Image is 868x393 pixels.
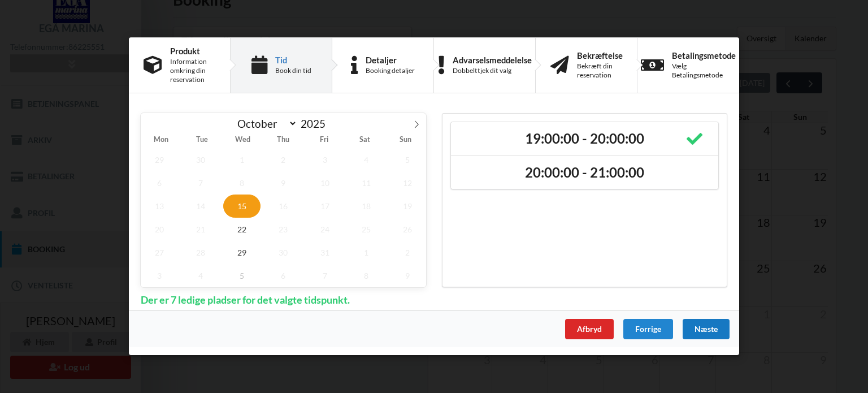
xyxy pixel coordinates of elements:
span: November 7, 2025 [306,264,344,287]
span: October 12, 2025 [389,171,426,195]
span: Wed [222,137,263,144]
span: November 8, 2025 [348,264,385,287]
div: Information omkring din reservation [170,57,215,84]
span: October 5, 2025 [389,148,426,171]
span: October 22, 2025 [223,218,261,241]
span: October 21, 2025 [182,218,219,241]
span: October 3, 2025 [306,148,344,171]
span: Der er 7 ledige pladser for det valgte tidspunkt. [133,294,358,307]
span: October 6, 2025 [141,171,178,195]
span: October 2, 2025 [265,148,302,171]
span: October 20, 2025 [141,218,178,241]
div: Advarselsmeddelelse [453,55,532,64]
span: November 9, 2025 [389,264,426,287]
div: Forrige [623,319,673,340]
h2: 20:00:00 - 21:00:00 [459,164,710,182]
span: October 26, 2025 [389,218,426,241]
span: Fri [304,137,345,144]
span: Sat [345,137,385,144]
span: November 5, 2025 [223,264,261,287]
select: Month [232,117,298,131]
span: November 2, 2025 [389,241,426,264]
span: October 29, 2025 [223,241,261,264]
span: October 14, 2025 [182,195,219,218]
span: October 18, 2025 [348,195,385,218]
span: October 19, 2025 [389,195,426,218]
div: Dobbelttjek dit valg [453,66,532,75]
span: November 1, 2025 [348,241,385,264]
h2: 19:00:00 - 20:00:00 [459,130,710,148]
div: Detaljer [366,55,415,64]
span: October 10, 2025 [306,171,344,195]
span: October 16, 2025 [265,195,302,218]
span: October 7, 2025 [182,171,219,195]
div: Produkt [170,46,215,55]
div: Tid [275,55,311,64]
span: October 24, 2025 [306,218,344,241]
span: October 9, 2025 [265,171,302,195]
span: October 15, 2025 [223,195,261,218]
div: Booking detaljer [366,66,415,75]
span: Tue [181,137,222,144]
span: October 25, 2025 [348,218,385,241]
span: October 17, 2025 [306,195,344,218]
span: October 23, 2025 [265,218,302,241]
span: Sun [385,137,426,144]
span: November 6, 2025 [265,264,302,287]
input: Year [297,118,335,131]
span: October 31, 2025 [306,241,344,264]
div: Næste [683,319,730,340]
span: October 28, 2025 [182,241,219,264]
span: October 27, 2025 [141,241,178,264]
div: Afbryd [565,319,614,340]
span: October 30, 2025 [265,241,302,264]
span: November 4, 2025 [182,264,219,287]
span: October 1, 2025 [223,148,261,171]
span: November 3, 2025 [141,264,178,287]
div: Book din tid [275,66,311,75]
div: Vælg Betalingsmetode [672,62,736,80]
span: October 4, 2025 [348,148,385,171]
span: September 29, 2025 [141,148,178,171]
span: October 13, 2025 [141,195,178,218]
div: Bekræftelse [577,51,623,60]
span: October 8, 2025 [223,171,261,195]
div: Bekræft din reservation [577,62,623,80]
div: Betalingsmetode [672,51,736,60]
span: October 11, 2025 [348,171,385,195]
span: Thu [263,137,303,144]
span: Mon [141,137,181,144]
span: September 30, 2025 [182,148,219,171]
